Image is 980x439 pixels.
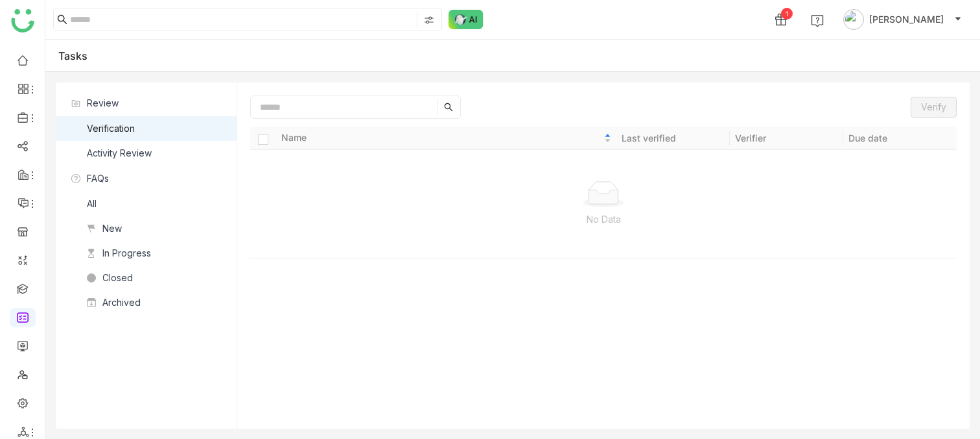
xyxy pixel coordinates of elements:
[449,10,484,29] img: ask-buddy-normal.svg
[261,212,946,227] p: No Data
[87,197,97,211] div: All
[843,9,864,30] img: avatar
[843,127,957,150] th: Due date
[87,96,119,110] span: Review
[911,97,957,118] button: Verify
[87,121,135,136] div: Verification
[841,9,964,30] button: [PERSON_NAME]
[781,8,793,19] div: 1
[87,171,109,186] span: FAQs
[424,15,434,25] img: search-type.svg
[11,9,34,32] img: logo
[87,146,152,160] div: Activity Review
[811,14,824,27] img: help.svg
[102,246,151,260] div: In Progress
[102,221,122,236] div: New
[102,271,133,285] div: Closed
[102,295,141,310] div: Archived
[58,49,87,62] div: Tasks
[616,127,730,150] th: Last verified
[730,127,843,150] th: Verifier
[869,12,944,27] span: [PERSON_NAME]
